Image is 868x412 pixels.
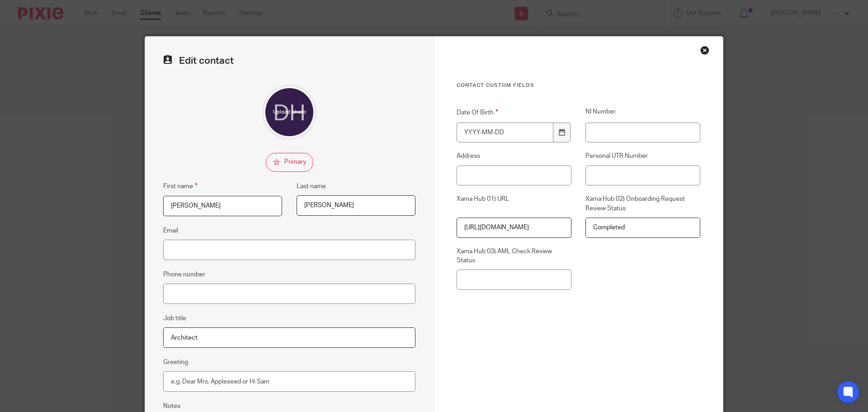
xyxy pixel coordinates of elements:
div: Close this dialog window [700,46,709,55]
label: Personal UTR Number [585,152,700,161]
h2: Edit contact [163,55,415,67]
h3: Contact Custom fields [457,82,700,89]
label: Xama Hub 03) AML Check Review Status [457,247,571,265]
label: Address [457,152,571,161]
label: Phone number [163,270,205,279]
input: YYYY-MM-DD [457,123,553,143]
label: Last name [297,182,326,191]
label: Notes [163,402,180,411]
label: Xama Hub 02) Onboarding Request Review Status [585,194,700,213]
label: Xama Hub 01) URL [457,194,571,213]
label: Email [163,226,178,235]
label: Greeting [163,358,188,367]
label: First name [163,181,198,191]
label: NI Number [585,107,700,118]
input: e.g. Dear Mrs. Appleseed or Hi Sam [163,371,415,392]
label: Date Of Birth [457,107,571,118]
label: Job title [163,314,186,323]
